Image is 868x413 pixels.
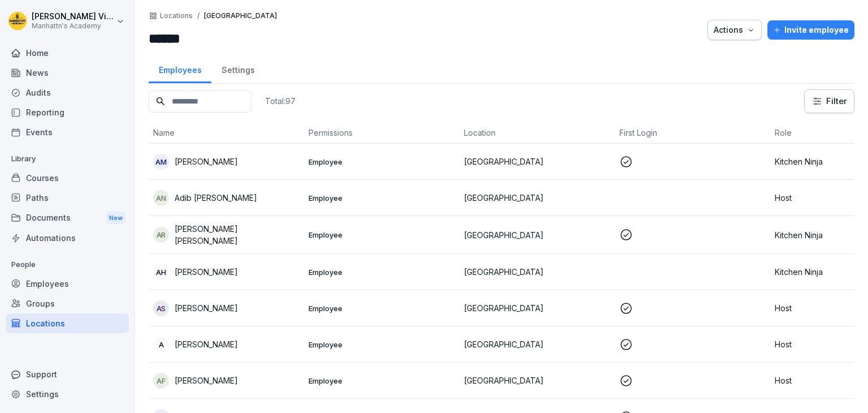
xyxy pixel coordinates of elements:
p: [PERSON_NAME] [175,375,238,386]
p: Total: 97 [265,96,296,106]
button: Filter [805,90,854,113]
a: Employees [149,54,211,83]
a: DocumentsNew [6,208,129,229]
p: Library [6,150,129,168]
a: Reporting [6,102,129,122]
p: [GEOGRAPHIC_DATA] [464,338,610,350]
div: Support [6,364,129,384]
a: Events [6,122,129,142]
div: AN [153,190,169,206]
p: Employee [309,376,455,386]
a: Settings [211,54,264,83]
p: Locations [160,12,193,20]
div: AF [153,373,169,389]
button: Actions [708,20,762,40]
p: Employee [309,339,455,350]
div: Filter [811,96,847,107]
div: A [153,337,169,352]
button: Invite employee [767,20,854,40]
a: Employees [6,274,129,294]
p: Employee [309,157,455,167]
p: [GEOGRAPHIC_DATA] [464,302,610,314]
a: Automations [6,228,129,248]
p: Employee [309,303,455,313]
p: [PERSON_NAME] [175,338,238,350]
th: Name [149,122,304,144]
div: Documents [6,208,129,229]
a: Locations [6,313,129,333]
p: / [197,12,199,20]
a: Groups [6,294,129,313]
p: [GEOGRAPHIC_DATA] [464,266,610,278]
p: [GEOGRAPHIC_DATA] [464,229,610,241]
p: [GEOGRAPHIC_DATA] [464,156,610,167]
p: Employee [309,230,455,240]
a: Home [6,43,129,63]
p: People [6,256,129,274]
th: Permissions [304,122,459,144]
p: Employee [309,193,455,203]
div: Ar [153,227,169,243]
div: AM [153,154,169,170]
p: Manhattn's Academy [32,22,114,30]
p: [PERSON_NAME] [175,156,238,167]
p: [PERSON_NAME] [175,266,238,278]
p: Employee [309,267,455,277]
th: Location [459,122,615,144]
a: Settings [6,384,129,404]
p: [GEOGRAPHIC_DATA] [464,375,610,386]
a: Audits [6,83,129,102]
p: Adib [PERSON_NAME] [175,192,257,204]
p: [GEOGRAPHIC_DATA] [464,192,610,204]
a: Courses [6,168,129,188]
div: Invite employee [773,24,849,36]
a: News [6,63,129,83]
p: [PERSON_NAME] [175,302,238,314]
div: Actions [714,24,756,36]
p: [PERSON_NAME] [PERSON_NAME] [175,223,300,247]
p: [GEOGRAPHIC_DATA] [204,12,277,20]
p: [PERSON_NAME] Vierse [32,12,114,21]
th: First Login [615,122,770,144]
div: New [106,212,125,225]
div: AS [153,300,169,316]
a: Paths [6,188,129,208]
div: AH [153,264,169,280]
